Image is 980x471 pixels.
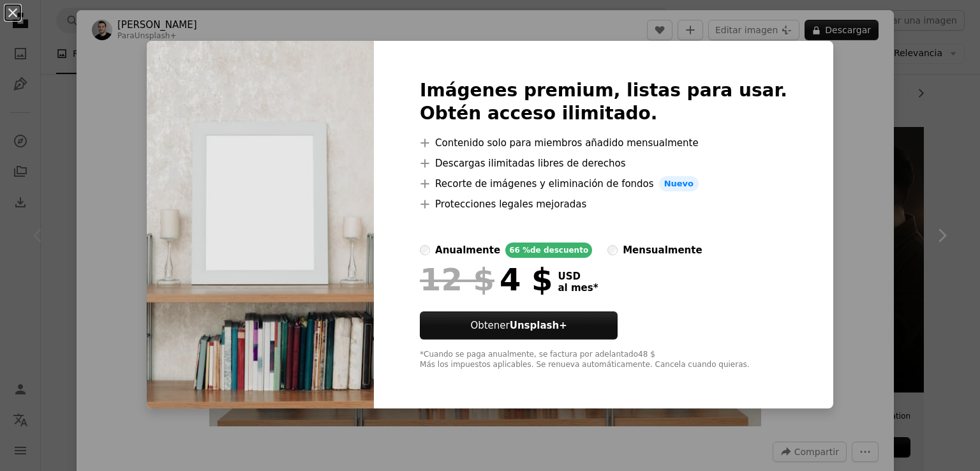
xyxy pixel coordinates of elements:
input: anualmente66 %de descuento [420,245,430,255]
div: mensualmente [623,243,702,258]
button: ObtenerUnsplash+ [420,311,618,340]
h2: Imágenes premium, listas para usar. Obtén acceso ilimitado. [420,79,787,125]
li: Protecciones legales mejoradas [420,197,787,212]
span: USD [558,271,598,282]
div: *Cuando se paga anualmente, se factura por adelantado 48 $ Más los impuestos aplicables. Se renue... [420,350,787,370]
div: anualmente [435,243,500,258]
input: mensualmente [607,245,618,255]
div: 66 % de descuento [505,243,592,258]
span: al mes * [558,282,598,294]
span: Nuevo [659,176,699,191]
li: Recorte de imágenes y eliminación de fondos [420,176,787,191]
li: Descargas ilimitadas libres de derechos [420,156,787,171]
li: Contenido solo para miembros añadido mensualmente [420,135,787,151]
strong: Unsplash+ [510,320,567,331]
span: 12 $ [420,263,494,296]
img: premium_photo-1681816190859-48b8e58ba088 [147,41,374,408]
div: 4 $ [420,263,553,296]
